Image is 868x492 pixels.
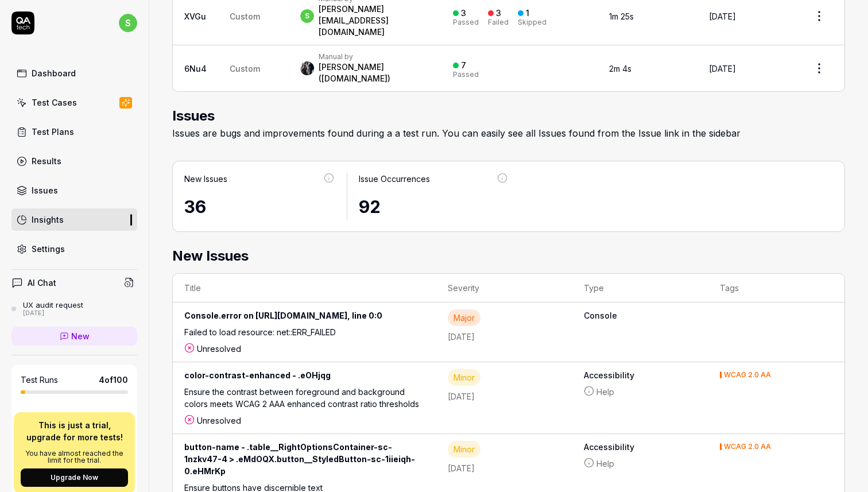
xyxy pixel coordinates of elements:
a: Issues [11,179,137,202]
div: [DATE] [23,309,83,317]
span: s [119,14,137,32]
a: XVGu [184,11,206,21]
a: Test Plans [11,121,137,143]
b: Accessibility [584,441,697,453]
div: Test Cases [32,96,77,109]
div: New Issues [184,173,227,185]
div: Ensure the contrast between foreground and background colors meets WCAG 2 AAA enhanced contrast r... [184,386,425,414]
time: [DATE] [448,463,475,473]
time: 2m 4s [609,64,631,73]
div: color-contrast-enhanced - .eOHjqg [184,369,425,386]
h4: AI Chat [28,277,56,289]
h5: Test Runs [21,375,58,385]
div: 7 [461,60,466,71]
button: WCAG 2.0 AA [720,441,771,453]
a: New [11,327,137,346]
span: s [300,9,314,23]
div: button-name - .table__RightOptionsContainer-sc-1nzkv47-4 > .eMdOQX.button__StyledButton-sc-1iieiq... [184,441,425,482]
div: 1 [526,8,529,18]
time: 1m 25s [609,11,634,21]
time: [DATE] [448,392,475,401]
div: Passed [453,71,479,78]
div: 36 [184,194,335,220]
img: 05712e90-f4ae-4f2d-bd35-432edce69fe3.jpeg [300,61,314,75]
a: Insights [11,208,137,231]
div: Dashboard [32,67,76,79]
a: Dashboard [11,62,137,84]
div: Minor [448,441,480,458]
div: Failed to load resource: net::ERR_FAILED [184,326,425,343]
div: Unresolved [184,343,425,355]
div: Test Plans [32,126,74,138]
time: [DATE] [448,332,475,342]
div: Insights [32,214,64,226]
div: Passed [453,19,479,26]
p: You have almost reached the limit for the trial. [21,450,128,464]
a: UX audit request[DATE] [11,300,137,317]
div: Results [32,155,61,167]
p: This is just a trial, upgrade for more tests! [21,419,128,443]
div: [PERSON_NAME] ([DOMAIN_NAME]) [319,61,430,84]
div: Issues [32,184,58,196]
span: Custom [230,64,260,73]
h2: Issues [172,106,845,126]
th: Title [173,274,436,303]
div: WCAG 2.0 AA [724,443,771,450]
h2: New Issues [172,246,845,266]
a: 6Nu4 [184,64,207,73]
button: s [119,11,137,34]
div: 92 [359,194,509,220]
time: [DATE] [709,64,736,73]
span: 4 of 100 [99,374,128,386]
div: [PERSON_NAME][EMAIL_ADDRESS][DOMAIN_NAME] [319,3,430,38]
div: Skipped [518,19,547,26]
div: Major [448,309,480,326]
div: Manual by [319,52,430,61]
button: Upgrade Now [21,468,128,487]
th: Type [572,274,708,303]
a: Settings [11,238,137,260]
div: Unresolved [184,414,425,427]
time: [DATE] [709,11,736,21]
div: 3 [461,8,466,18]
a: Help [584,458,697,470]
b: Accessibility [584,369,697,381]
button: WCAG 2.0 AA [720,369,771,381]
div: Issue Occurrences [359,173,430,185]
div: 3 [496,8,501,18]
div: Failed [488,19,509,26]
div: Console.error on [URL][DOMAIN_NAME], line 0:0 [184,309,425,326]
div: UX audit request [23,300,83,309]
a: Results [11,150,137,172]
span: Custom [230,11,260,21]
a: Help [584,386,697,398]
a: Test Cases [11,91,137,114]
span: New [71,330,90,342]
b: Console [584,309,697,321]
div: WCAG 2.0 AA [724,371,771,378]
th: Severity [436,274,572,303]
div: Issues are bugs and improvements found during a a test run. You can easily see all Issues found f... [172,126,845,140]
div: Minor [448,369,480,386]
div: Settings [32,243,65,255]
th: Tags [708,274,844,303]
